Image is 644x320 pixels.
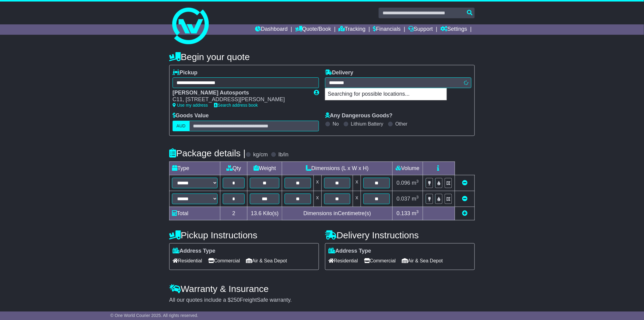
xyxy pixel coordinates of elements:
[373,24,401,35] a: Financials
[313,175,321,191] td: x
[110,313,198,318] span: © One World Courier 2025. All rights reserved.
[313,191,321,207] td: x
[173,121,190,131] label: AUD
[173,103,208,108] a: Use my address
[208,256,240,265] span: Commercial
[416,179,419,183] sup: 3
[440,24,467,35] a: Settings
[231,297,240,303] span: 250
[170,207,220,220] td: Total
[278,151,289,158] label: lb/in
[325,230,475,240] h4: Delivery Instructions
[397,180,410,186] span: 0.096
[412,180,419,186] span: m
[173,256,202,265] span: Residential
[325,88,446,100] p: Searching for possible locations...
[282,162,393,175] td: Dimensions (L x W x H)
[462,196,467,202] a: Remove this item
[325,77,471,88] typeahead: Please provide city
[392,162,423,175] td: Volume
[246,256,287,265] span: Air & Sea Depot
[462,180,467,186] a: Remove this item
[169,230,319,240] h4: Pickup Instructions
[328,256,358,265] span: Residential
[462,210,467,216] a: Add new item
[397,196,410,202] span: 0.037
[247,207,282,220] td: Kilo(s)
[353,175,361,191] td: x
[220,207,247,220] td: 2
[173,90,308,96] div: [PERSON_NAME] Autosports
[397,210,410,216] span: 0.133
[220,162,247,175] td: Qty
[408,24,433,35] a: Support
[412,196,419,202] span: m
[247,162,282,175] td: Weight
[416,195,419,199] sup: 3
[173,69,198,76] label: Pickup
[214,103,258,108] a: Search address book
[251,210,261,216] span: 13.6
[412,210,419,216] span: m
[333,121,339,127] label: No
[253,151,268,158] label: kg/cm
[351,121,383,127] label: Lithium Battery
[173,96,308,103] div: C11, [STREET_ADDRESS][PERSON_NAME]
[173,248,215,254] label: Address Type
[402,256,443,265] span: Air & Sea Depot
[169,284,475,294] h4: Warranty & Insurance
[325,112,393,119] label: Any Dangerous Goods?
[169,297,475,304] div: All our quotes include a $ FreightSafe warranty.
[173,112,209,119] label: Goods Value
[416,209,419,214] sup: 3
[255,24,288,35] a: Dashboard
[325,69,353,76] label: Delivery
[395,121,408,127] label: Other
[353,191,361,207] td: x
[295,24,331,35] a: Quote/Book
[328,248,371,254] label: Address Type
[169,52,475,62] h4: Begin your quote
[339,24,366,35] a: Tracking
[170,162,220,175] td: Type
[282,207,393,220] td: Dimensions in Centimetre(s)
[364,256,396,265] span: Commercial
[169,148,246,158] h4: Package details |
